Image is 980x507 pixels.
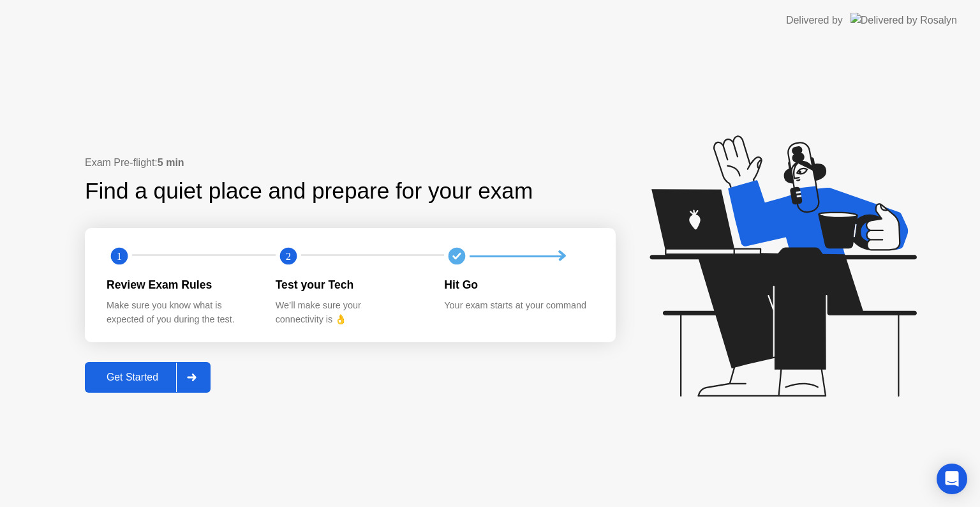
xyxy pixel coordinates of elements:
[85,155,616,170] div: Exam Pre-flight:
[444,276,593,293] div: Hit Go
[158,157,184,168] b: 5 min
[85,362,211,393] button: Get Started
[276,276,424,293] div: Test your Tech
[444,299,593,313] div: Your exam starts at your command
[89,372,176,383] div: Get Started
[276,299,424,326] div: We’ll make sure your connectivity is 👌
[107,276,255,293] div: Review Exam Rules
[286,250,291,262] text: 2
[937,464,967,494] div: Open Intercom Messenger
[117,250,122,262] text: 1
[107,299,255,326] div: Make sure you know what is expected of you during the test.
[85,174,535,208] div: Find a quiet place and prepare for your exam
[850,13,957,27] img: Delivered by Rosalyn
[786,13,843,28] div: Delivered by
